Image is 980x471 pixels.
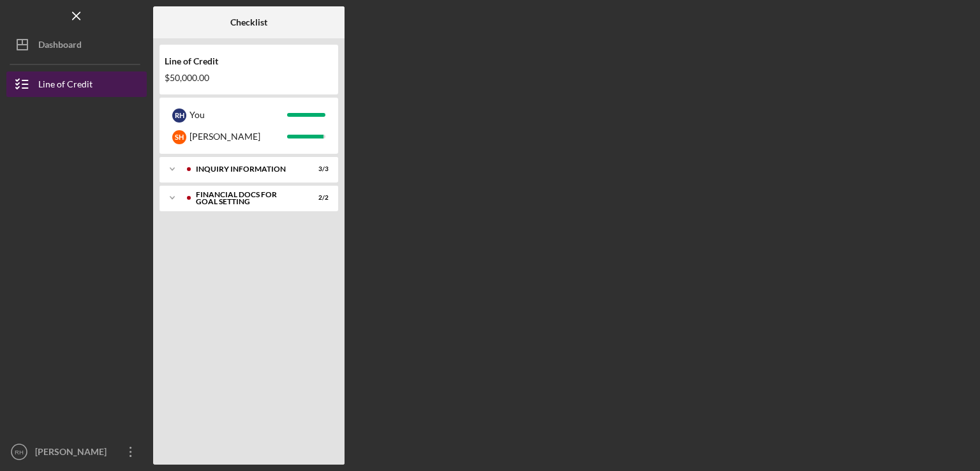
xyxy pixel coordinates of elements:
div: You [189,104,287,126]
div: Financial Docs for Goal Setting [196,191,297,206]
div: R H [172,108,186,123]
b: Checklist [230,17,267,27]
div: Dashboard [38,32,82,61]
div: S H [172,130,186,144]
button: Dashboard [6,32,147,57]
text: RH [15,449,24,456]
div: $50,000.00 [165,73,333,83]
button: Line of Credit [6,71,147,97]
div: Line of Credit [165,56,333,66]
div: 2 / 2 [306,194,329,202]
div: [PERSON_NAME] [189,126,287,147]
button: RH[PERSON_NAME] [6,439,147,465]
div: Line of Credit [38,71,93,100]
div: INQUIRY INFORMATION [196,165,297,173]
div: [PERSON_NAME] [32,439,115,468]
div: 3 / 3 [306,165,329,173]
